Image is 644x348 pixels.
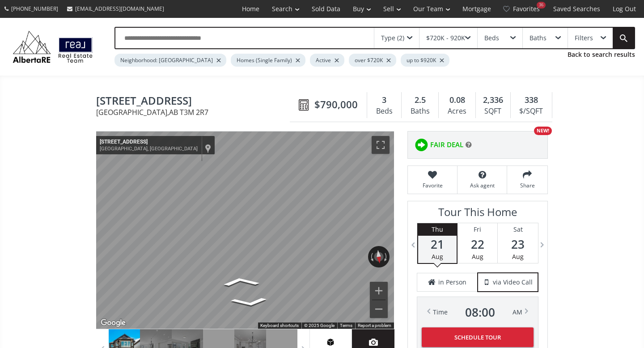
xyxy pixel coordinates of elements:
div: Map [96,132,394,329]
button: Schedule Tour [422,327,534,347]
span: Favorite [412,182,453,189]
span: 21 [418,238,457,250]
div: Time AM [433,306,522,318]
div: Active [310,54,344,67]
a: Show location on map [205,144,211,153]
img: virtual tour icon [326,339,335,346]
a: Back to search results [568,50,635,59]
span: © 2025 Google [304,323,335,328]
div: 36 [537,2,546,8]
span: $790,000 [314,98,358,111]
span: 128 Masters Street SE [96,95,294,109]
div: Homes (Single Family) [231,54,305,67]
div: Filters [575,35,593,41]
div: 3 [372,94,397,106]
h3: Tour This Home [417,206,538,223]
span: via Video Call [493,278,533,287]
span: Aug [432,252,443,261]
a: Report a problem [358,323,391,328]
div: 0.08 [443,94,470,106]
div: 338 [515,94,547,106]
button: Rotate counterclockwise [368,246,374,267]
button: Toggle fullscreen view [372,136,390,154]
div: Beds [372,105,397,118]
div: [STREET_ADDRESS] [100,139,198,146]
div: up to $920K [401,54,449,67]
div: over $720K [349,54,396,67]
div: $/SQFT [515,105,547,118]
div: 2.5 [406,94,434,106]
span: 23 [498,238,538,250]
div: Baths [406,105,434,118]
button: Zoom out [370,300,388,318]
div: Neighborhood: [GEOGRAPHIC_DATA] [114,54,226,67]
path: Go North, 88 St SE [220,295,279,309]
button: Rotate clockwise [383,246,390,267]
img: rating icon [412,136,430,154]
div: NEW! [534,127,552,135]
div: Sat [498,223,538,236]
div: Beds [484,35,499,41]
span: Ask agent [462,182,502,189]
img: Logo [9,29,97,65]
div: Type (2) [381,35,404,41]
span: Share [512,182,543,189]
div: Acres [443,105,470,118]
div: Street View [96,132,394,329]
a: Terms [340,323,352,328]
button: Zoom in [370,282,388,300]
div: Fri [458,223,497,236]
path: Go South, 88 St SE [211,275,270,289]
span: 08 : 00 [465,306,495,318]
span: 22 [458,238,497,250]
button: Keyboard shortcuts [260,323,299,329]
span: in Person [438,278,466,287]
a: [EMAIL_ADDRESS][DOMAIN_NAME] [63,0,169,17]
span: FAIR DEAL [430,140,463,149]
div: Thu [418,223,457,236]
a: Open this area in Google Maps (opens a new window) [98,317,128,329]
span: [GEOGRAPHIC_DATA] , AB T3M 2R7 [96,109,294,116]
span: [PHONE_NUMBER] [11,5,58,13]
div: [GEOGRAPHIC_DATA], [GEOGRAPHIC_DATA] [100,146,198,152]
span: [EMAIL_ADDRESS][DOMAIN_NAME] [75,5,164,13]
div: Baths [530,35,547,41]
span: Aug [512,252,524,261]
div: SQFT [480,105,506,118]
div: $720K - 920K [426,35,465,41]
img: Google [98,317,128,329]
span: 2,336 [483,94,503,106]
span: Aug [472,252,483,261]
button: Reset the view [373,246,385,268]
